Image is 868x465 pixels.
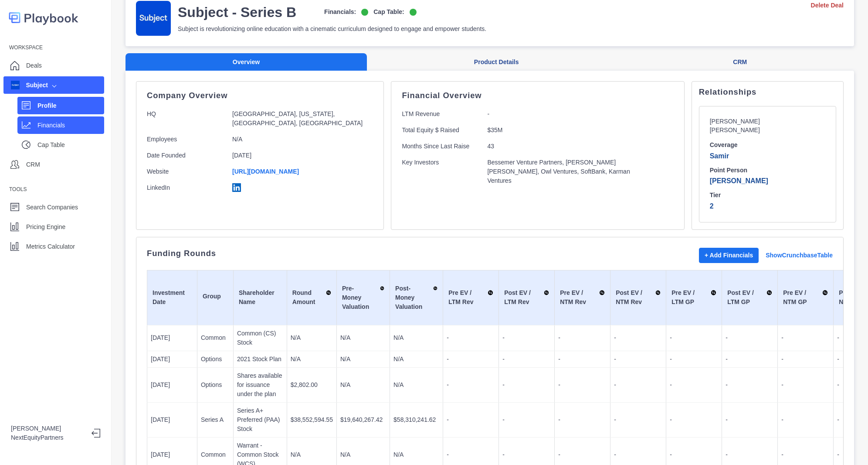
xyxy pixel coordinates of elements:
p: Relationships [699,89,836,96]
p: Options [201,355,230,364]
p: Series A [201,415,230,424]
p: Cap Table [37,140,104,150]
p: N/A [340,355,386,364]
div: Post-Money Valuation [395,284,437,311]
img: Sort [326,288,331,297]
p: 2 [710,201,825,212]
p: - [502,380,551,390]
p: Metrics Calculator [26,242,75,251]
p: - [447,333,495,342]
p: LTM Revenue [402,109,480,119]
p: Common [201,333,230,342]
h6: Tier [710,191,825,199]
p: - [670,355,718,364]
button: Product Details [367,53,626,71]
p: Website [147,167,225,176]
div: Group [203,292,228,303]
p: Company Overview [147,92,373,99]
img: Sort [711,288,717,297]
p: - [502,415,551,424]
p: $35M [487,126,650,135]
p: N/A [340,333,386,342]
div: Post EV / LTM GP [727,288,772,307]
p: N/A [340,380,386,390]
p: - [781,415,830,424]
button: + Add Financials [699,248,759,263]
img: Sort [433,284,437,293]
p: - [502,355,551,364]
img: on-logo [361,9,368,16]
p: N/A [340,450,386,459]
p: Common [201,450,230,459]
p: - [502,333,551,342]
p: N/A [291,450,333,459]
p: 2021 Stock Plan [237,355,283,364]
p: Common (CS) Stock [237,329,283,347]
p: Employees [147,135,225,144]
p: [DATE] [151,380,193,390]
p: Profile [37,101,104,110]
p: - [558,333,607,342]
p: Financials [37,121,104,130]
p: - [670,333,718,342]
p: - [558,450,607,459]
p: Cap Table: [373,7,404,17]
p: LinkedIn [147,183,225,195]
img: Sort [488,288,493,297]
p: [PERSON_NAME] [11,424,85,433]
p: [DATE] [151,450,193,459]
p: [DATE] [151,415,193,424]
h6: Point Person [710,167,825,174]
p: - [447,415,495,424]
p: N/A [291,333,333,342]
p: - [614,333,662,342]
p: HQ [147,109,225,128]
p: - [558,415,607,424]
p: - [726,415,774,424]
p: N/A [232,135,368,144]
a: Show Crunchbase Table [766,251,833,260]
p: - [726,450,774,459]
img: Sort [380,284,384,293]
div: Shareholder Name [239,288,281,307]
p: - [558,355,607,364]
p: - [670,380,718,390]
p: - [614,450,662,459]
p: 43 [487,142,650,151]
div: Post EV / NTM Rev [616,288,661,307]
p: [PERSON_NAME] [710,176,825,186]
p: [DATE] [232,151,368,160]
p: Financials: [324,7,356,17]
p: - [447,380,495,390]
div: Pre-Money Valuation [342,284,384,311]
p: - [726,355,774,364]
p: [DATE] [151,333,193,342]
p: $38,552,594.55 [291,415,333,424]
p: - [614,415,662,424]
p: - [781,355,830,364]
p: [GEOGRAPHIC_DATA], [US_STATE], [GEOGRAPHIC_DATA], [GEOGRAPHIC_DATA] [232,109,368,128]
p: - [614,380,662,390]
div: Post EV / LTM Rev [504,288,549,307]
div: Pre EV / NTM Rev [560,288,605,307]
p: - [781,333,830,342]
button: CRM [626,53,854,71]
p: Key Investors [402,158,480,185]
p: Date Founded [147,151,225,160]
div: Subject [11,81,48,90]
p: N/A [393,380,439,390]
p: N/A [393,450,439,459]
p: - [614,355,662,364]
img: company image [11,81,20,89]
p: Deals [26,61,42,70]
p: $2,802.00 [291,380,333,390]
p: Months Since Last Raise [402,142,480,151]
p: Samir [710,151,825,161]
img: Sort [544,288,549,297]
img: company-logo [136,1,171,36]
p: $19,640,267.42 [340,415,386,424]
div: Pre EV / LTM GP [671,288,716,307]
img: Sort [822,288,828,297]
a: [URL][DOMAIN_NAME] [232,168,299,175]
h6: Coverage [710,141,825,149]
